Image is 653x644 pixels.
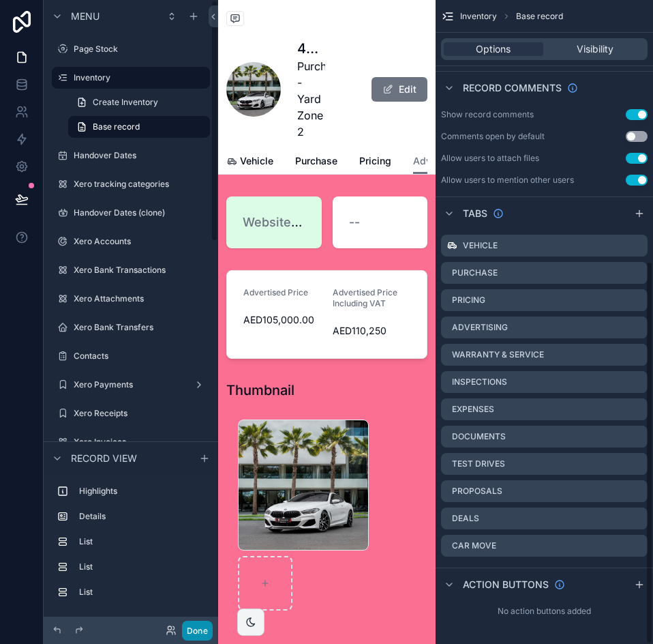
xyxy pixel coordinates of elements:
[74,265,207,276] label: Xero Bank Transactions
[52,173,210,195] a: Xero tracking categories
[74,72,202,83] label: Inventory
[452,540,496,551] label: Car Move
[44,474,218,617] div: scrollable content
[79,486,204,497] label: Highlights
[359,154,391,168] span: Pricing
[74,408,207,419] label: Xero Receipts
[452,295,485,306] label: Pricing
[74,179,207,190] label: Xero tracking categories
[74,293,207,304] label: Xero Attachments
[295,149,337,176] a: Purchase
[71,10,100,23] span: Menu
[74,207,207,218] label: Handover Dates (clone)
[74,236,207,247] label: Xero Accounts
[452,377,507,387] label: Inspections
[297,39,325,58] h1: 450 - Tesla Model 3 Standard Plus I_2014 WHITE
[577,42,613,56] span: Visibility
[441,175,574,186] div: Allow users to mention other users
[441,131,545,142] div: Comments open by default
[52,288,210,310] a: Xero Attachments
[74,437,207,448] label: Xero Invoices
[359,149,391,176] a: Pricing
[74,322,207,333] label: Xero Bank Transfers
[79,561,204,572] label: List
[476,42,511,56] span: Options
[182,621,213,641] button: Done
[52,145,210,166] a: Handover Dates
[463,578,549,591] span: Action buttons
[68,91,210,113] a: Create Inventory
[413,154,466,168] span: Advertising
[52,317,210,338] a: Xero Bank Transfers
[371,77,427,102] button: Edit
[52,259,210,281] a: Xero Bank Transactions
[68,116,210,138] a: Base record
[74,150,207,161] label: Handover Dates
[452,349,544,360] label: Warranty & Service
[52,231,210,252] a: Xero Accounts
[74,44,207,55] label: Page Stock
[452,267,498,278] label: Purchase
[295,154,337,168] span: Purchase
[52,38,210,60] a: Page Stock
[93,121,140,132] span: Base record
[297,58,325,140] span: Purchase - Yard Zone 2
[452,513,479,524] label: Deals
[460,11,497,22] span: Inventory
[452,322,508,333] label: Advertising
[52,67,210,89] a: Inventory
[441,109,534,120] div: Show record comments
[463,207,487,220] span: Tabs
[79,587,204,598] label: List
[74,351,207,362] label: Contacts
[240,154,273,168] span: Vehicle
[226,149,273,176] a: Vehicle
[452,486,502,497] label: Proposals
[71,452,137,465] span: Record view
[463,81,562,95] span: Record comments
[52,402,210,424] a: Xero Receipts
[79,536,204,547] label: List
[463,240,498,251] label: Vehicle
[452,431,506,442] label: Documents
[441,153,539,164] div: Allow users to attach files
[436,600,653,622] div: No action buttons added
[413,149,466,175] a: Advertising
[79,511,204,522] label: Details
[52,345,210,367] a: Contacts
[93,97,158,108] span: Create Inventory
[452,458,505,469] label: Test Drives
[74,379,188,390] label: Xero Payments
[52,374,210,396] a: Xero Payments
[52,202,210,224] a: Handover Dates (clone)
[516,11,563,22] span: Base record
[452,404,494,415] label: Expenses
[52,431,210,453] a: Xero Invoices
